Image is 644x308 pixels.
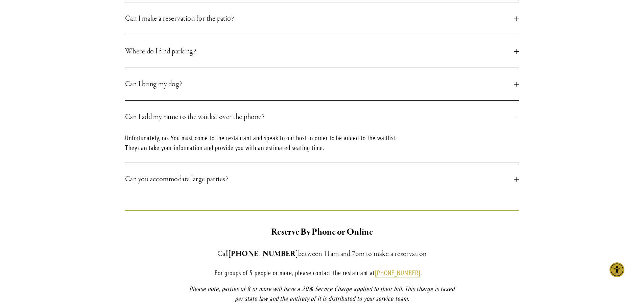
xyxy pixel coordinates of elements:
[184,248,460,260] h3: Call between 11am and 7pm to make a reservation
[184,225,460,239] h2: Reserve By Phone or Online
[125,78,515,90] span: Can I bring my dog?
[125,2,519,35] button: Can I make a reservation for the patio?
[125,133,401,152] p: Unfortunately, no. You must come to the restaurant and speak to our host in order to be added to ...
[125,13,515,25] span: Can I make a reservation for the patio?
[184,268,460,278] p: For groups of 5 people or more, please contact the restaurant at .
[189,285,456,303] em: Please note, parties of 8 or more will have a 20% Service Charge applied to their bill. This char...
[125,68,519,100] button: Can I bring my dog?
[125,35,519,68] button: Where do I find parking?
[229,249,298,259] strong: [PHONE_NUMBER]
[125,133,519,163] div: Can I add my name to the waitlist over the phone?
[125,163,519,195] button: Can you accommodate large parties?
[610,262,624,277] div: Accessibility Menu
[375,269,420,278] a: [PHONE_NUMBER]
[125,45,515,57] span: Where do I find parking?
[125,101,519,133] button: Can I add my name to the waitlist over the phone?
[125,173,515,185] span: Can you accommodate large parties?
[125,111,515,123] span: Can I add my name to the waitlist over the phone?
